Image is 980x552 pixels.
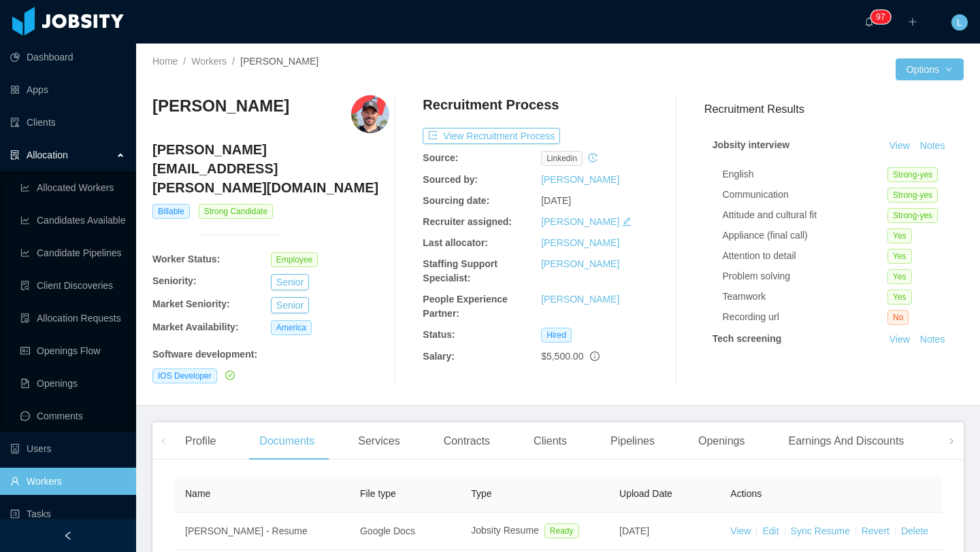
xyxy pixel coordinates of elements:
[423,329,455,340] b: Status:
[870,10,890,24] sup: 97
[915,332,951,348] button: Notes
[271,274,309,290] button: Senior
[862,525,889,536] a: Revert
[908,17,917,27] i: icon: plus
[723,188,888,202] div: Communication
[887,269,912,284] span: Yes
[471,525,539,536] span: Jobsity Resume
[10,44,125,71] a: icon: pie-chartDashboard
[223,370,235,381] a: icon: check-circle
[723,310,888,324] div: Recording url
[423,237,488,248] b: Last allocator:
[887,249,912,264] span: Yes
[713,139,790,150] strong: Jobsity interview
[915,138,951,154] button: Notes
[152,349,257,360] b: Software development :
[777,422,915,460] div: Earnings And Discounts
[152,204,190,219] span: Billable
[704,101,964,118] h3: Recruitment Results
[887,188,938,203] span: Strong-yes
[541,258,619,269] a: [PERSON_NAME]
[271,297,309,313] button: Senior
[619,525,649,536] span: [DATE]
[152,322,239,332] b: Market Availability:
[240,56,318,67] span: [PERSON_NAME]
[433,422,501,460] div: Contracts
[901,525,928,536] a: Delete
[423,152,458,163] b: Source:
[541,294,619,305] a: [PERSON_NAME]
[423,351,455,362] b: Salary:
[248,422,325,460] div: Documents
[152,298,230,309] b: Market Seniority:
[541,351,583,362] span: $5,500.00
[20,370,125,397] a: icon: file-textOpenings
[885,334,915,345] a: View
[881,10,885,24] p: 7
[723,249,888,263] div: Attention to detail
[20,337,125,364] a: icon: idcardOpenings Flow
[232,56,235,67] span: /
[544,523,579,538] span: Ready
[541,237,619,248] a: [PERSON_NAME]
[351,95,389,133] img: b200314c-91f4-4e20-8020-f8297456a789_6757484f75eba-400w.png
[541,216,619,227] a: [PERSON_NAME]
[423,258,497,283] b: Staffing Support Specialist:
[588,153,598,162] i: icon: history
[10,500,125,528] a: icon: profileTasks
[152,56,178,67] a: Home
[541,151,583,166] span: linkedin
[152,275,197,286] b: Seniority:
[174,422,227,460] div: Profile
[10,109,125,136] a: icon: auditClients
[360,488,396,499] span: File type
[723,167,888,182] div: English
[199,204,273,219] span: Strong Candidate
[723,208,888,222] div: Attitude and cultural fit
[948,438,955,445] i: icon: right
[423,128,560,144] button: icon: exportView Recruitment Process
[590,351,600,361] span: info-circle
[791,525,850,536] a: Sync Resume
[730,488,762,499] span: Actions
[20,239,125,266] a: icon: line-chartCandidate Pipelines
[723,269,888,283] div: Problem solving
[160,438,167,445] i: icon: left
[541,174,619,185] a: [PERSON_NAME]
[887,290,912,305] span: Yes
[271,252,318,267] span: Employee
[20,174,125,201] a: icon: line-chartAllocated Workers
[423,131,560,141] a: icon: exportView Recruitment Process
[271,320,312,335] span: America
[152,254,220,264] b: Worker Status:
[423,195,489,206] b: Sourcing date:
[864,17,874,27] i: icon: bell
[687,422,756,460] div: Openings
[225,370,235,380] i: icon: check-circle
[887,228,912,243] span: Yes
[10,468,125,495] a: icon: userWorkers
[423,294,508,319] b: People Experience Partner:
[541,328,572,343] span: Hired
[622,217,632,226] i: icon: edit
[20,272,125,299] a: icon: file-searchClient Discoveries
[347,422,410,460] div: Services
[10,150,20,160] i: icon: solution
[885,140,915,151] a: View
[152,140,389,197] h4: [PERSON_NAME][EMAIL_ADDRESS][PERSON_NAME][DOMAIN_NAME]
[887,310,909,325] span: No
[10,76,125,103] a: icon: appstoreApps
[349,513,460,550] td: Google Docs
[762,525,779,536] a: Edit
[20,207,125,234] a: icon: line-chartCandidates Available
[723,290,888,304] div: Teamwork
[896,58,964,80] button: Optionsicon: down
[10,435,125,462] a: icon: robotUsers
[957,14,962,31] span: L
[471,488,491,499] span: Type
[423,216,512,227] b: Recruiter assigned:
[723,228,888,243] div: Appliance (final call)
[730,525,751,536] a: View
[152,368,217,383] span: IOS Developer
[191,56,227,67] a: Workers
